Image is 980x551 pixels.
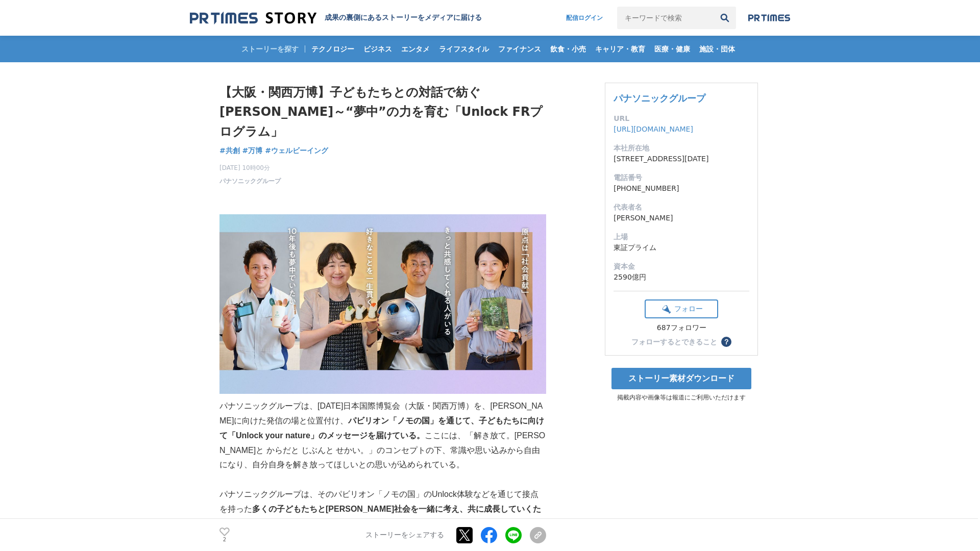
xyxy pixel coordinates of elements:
dt: 資本金 [614,261,749,272]
img: 成果の裏側にあるストーリーをメディアに届ける [190,11,316,25]
dt: 本社所在地 [614,143,749,154]
a: ビジネス [359,36,396,62]
a: #万博 [242,145,263,156]
p: 掲載内容や画像等は報道にご利用いただけます [605,393,758,402]
img: prtimes [748,14,790,22]
dt: 電話番号 [614,172,749,183]
h1: 【大阪・関西万博】子どもたちとの対話で紡ぐ[PERSON_NAME]～“夢中”の力を育む「Unlock FRプログラム」 [219,83,546,141]
span: 施設・団体 [695,44,739,54]
span: エンタメ [397,44,434,54]
button: フォロー [645,299,718,318]
p: パナソニックグループは、[DATE]日本国際博覧会（大阪・関西万博）を、[PERSON_NAME]に向けた発信の場と位置付け、 ここには、「解き放て。[PERSON_NAME]と からだと じぶ... [219,399,546,472]
a: #共創 [219,145,240,156]
p: 2 [219,537,230,542]
h2: 成果の裏側にあるストーリーをメディアに届ける [325,13,482,22]
dt: URL [614,113,749,124]
dd: [STREET_ADDRESS][DATE] [614,154,749,164]
dd: [PERSON_NAME] [614,213,749,223]
a: パナソニックグループ [614,93,705,104]
strong: 多くの子どもたちと[PERSON_NAME]社会を一緒に考え、共に成長していくために「Unlock FR（※）プログラム」を企画。その一つが、万博連動企画として展開するオンライン探求プログラム「... [219,505,546,543]
dd: 2590億円 [614,272,749,283]
a: テクノロジー [307,36,358,62]
img: thumbnail_fed14c90-9cfb-11f0-989e-f74f68390ef9.jpg [219,214,546,394]
a: 配信ログイン [556,7,613,29]
span: ビジネス [359,44,396,54]
span: ファイナンス [494,44,545,54]
div: フォローするとできること [631,338,717,345]
dd: [PHONE_NUMBER] [614,183,749,194]
span: #ウェルビーイング [265,146,328,155]
dd: 東証プライム [614,242,749,253]
a: #ウェルビーイング [265,145,328,156]
span: 飲食・小売 [546,44,590,54]
button: 検索 [714,7,736,29]
a: エンタメ [397,36,434,62]
a: ファイナンス [494,36,545,62]
span: #共創 [219,146,240,155]
a: 成果の裏側にあるストーリーをメディアに届ける 成果の裏側にあるストーリーをメディアに届ける [190,11,482,25]
div: 687フォロワー [645,323,718,333]
a: 飲食・小売 [546,36,590,62]
span: [DATE] 10時00分 [219,163,281,172]
a: [URL][DOMAIN_NAME] [614,125,693,133]
span: ライフスタイル [435,44,493,54]
span: #万博 [242,146,263,155]
a: キャリア・教育 [591,36,649,62]
a: 施設・団体 [695,36,739,62]
strong: パビリオン「ノモの国」を通じて、子どもたちに向けて「Unlock your nature」のメッセージを届けている。 [219,416,544,440]
a: パナソニックグループ [219,177,281,186]
input: キーワードで検索 [617,7,714,29]
span: キャリア・教育 [591,44,649,54]
span: 医療・健康 [650,44,694,54]
a: ストーリー素材ダウンロード [611,368,751,389]
dt: 上場 [614,232,749,242]
span: ？ [723,338,730,345]
dt: 代表者名 [614,202,749,213]
span: テクノロジー [307,44,358,54]
a: ライフスタイル [435,36,493,62]
button: ？ [721,337,731,347]
p: ストーリーをシェアする [365,531,444,540]
a: 医療・健康 [650,36,694,62]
